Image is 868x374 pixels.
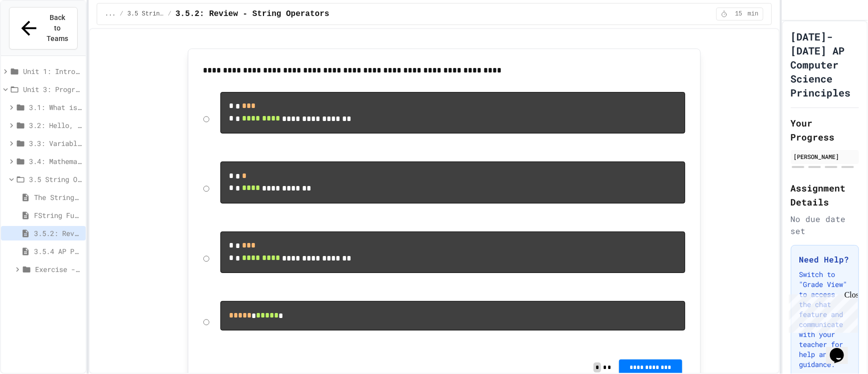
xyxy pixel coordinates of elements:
[23,84,82,94] span: Unit 3: Programming with Python
[29,120,82,130] span: 3.2: Hello, World!
[23,66,82,76] span: Unit 1: Intro to Computer Science
[4,4,69,63] div: Chat with us now!Close
[791,29,859,99] h1: [DATE]-[DATE] AP Computer Science Principles
[9,7,78,49] button: Back to Teams
[794,152,856,161] div: [PERSON_NAME]
[785,290,858,333] iframe: chat widget
[127,10,164,18] span: 3.5 String Operators
[29,174,82,184] span: 3.5 String Operators
[731,10,747,18] span: 15
[29,138,82,148] span: 3.3: Variables and Data Types
[120,10,123,18] span: /
[29,102,82,112] span: 3.1: What is Code?
[34,210,82,220] span: FString Function
[168,10,171,18] span: /
[34,228,82,238] span: 3.5.2: Review - String Operators
[34,192,82,202] span: The String Module
[826,334,858,364] iframe: chat widget
[34,246,82,256] span: 3.5.4 AP Practice - String Manipulation
[748,10,759,18] span: min
[35,264,82,274] span: Exercise - String Operators
[791,181,859,209] h2: Assignment Details
[46,12,69,44] span: Back to Teams
[29,156,82,166] span: 3.4: Mathematical Operators
[799,253,851,265] h3: Need Help?
[799,269,851,369] p: Switch to "Grade View" to access the chat feature and communicate with your teacher for help and ...
[105,10,116,18] span: ...
[175,8,329,20] span: 3.5.2: Review - String Operators
[791,213,859,237] div: No due date set
[791,116,859,144] h2: Your Progress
